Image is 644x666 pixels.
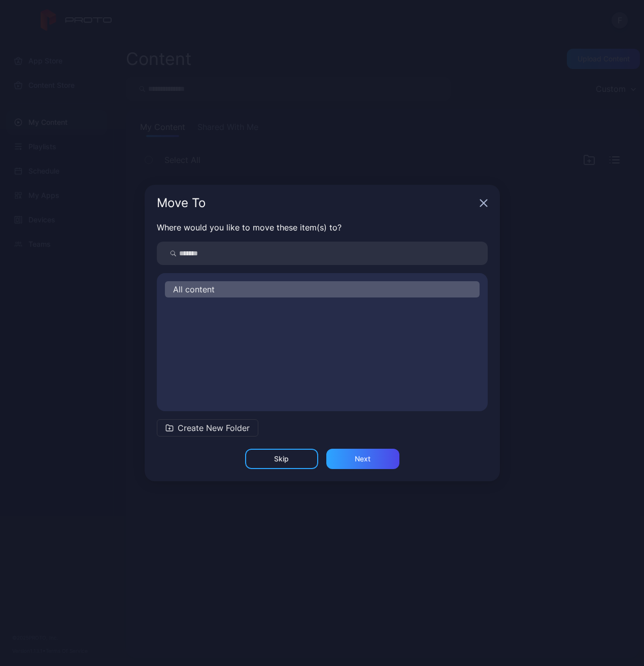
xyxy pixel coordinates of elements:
[355,455,370,463] div: Next
[274,455,289,463] div: Skip
[173,283,215,295] span: All content
[157,197,476,209] div: Move To
[178,422,250,434] span: Create New Folder
[157,419,258,437] button: Create New Folder
[326,449,399,469] button: Next
[245,449,318,469] button: Skip
[157,221,488,234] p: Where would you like to move these item(s) to?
